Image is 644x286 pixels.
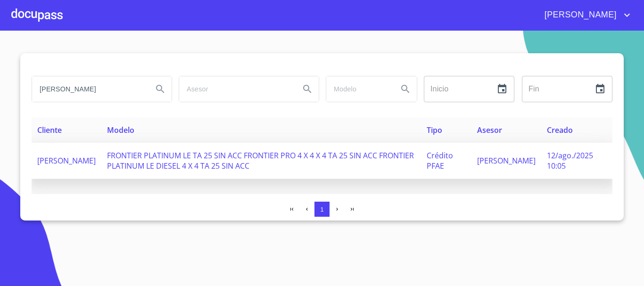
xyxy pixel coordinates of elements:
span: [PERSON_NAME] [37,155,96,166]
span: [PERSON_NAME] [477,155,536,166]
button: 1 [314,202,330,217]
span: Crédito PFAE [427,150,453,171]
button: Search [394,78,417,100]
input: search [32,76,145,102]
button: Search [296,78,319,100]
span: 12/ago./2025 10:05 [547,150,593,171]
span: Asesor [477,125,502,135]
input: search [179,76,292,102]
span: FRONTIER PLATINUM LE TA 25 SIN ACC FRONTIER PRO 4 X 4 X 4 TA 25 SIN ACC FRONTIER PLATINUM LE DIES... [107,150,414,171]
span: Modelo [107,125,134,135]
input: search [326,76,390,102]
span: Cliente [37,125,62,135]
button: account of current user [537,8,633,23]
button: Search [149,78,172,100]
span: Tipo [427,125,442,135]
span: [PERSON_NAME] [537,8,621,23]
span: 1 [320,206,323,213]
span: Creado [547,125,573,135]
